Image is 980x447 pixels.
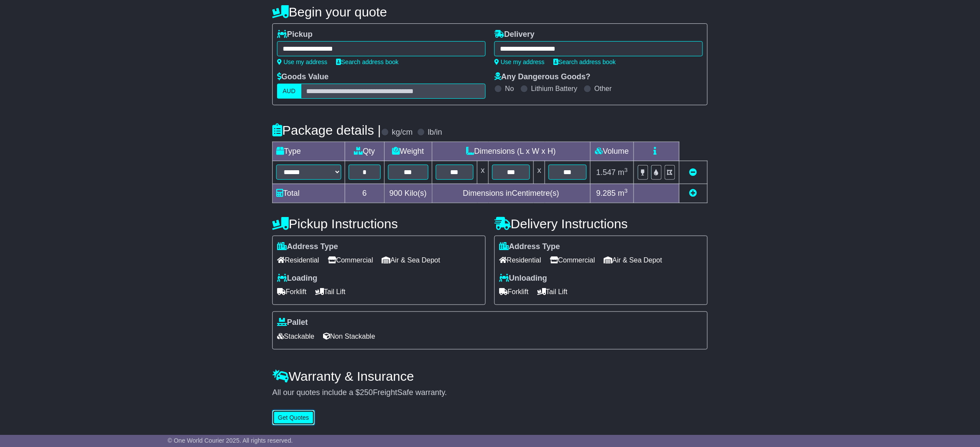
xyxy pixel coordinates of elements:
[553,58,616,65] a: Search address book
[168,437,293,444] span: © One World Courier 2025. All rights reserved.
[689,189,697,198] a: Add new item
[272,123,381,137] h4: Package details |
[499,242,560,252] label: Address Type
[494,30,535,39] label: Delivery
[499,285,529,298] span: Forklift
[596,168,616,177] span: 1.547
[345,184,385,203] td: 6
[494,217,708,231] h4: Delivery Instructions
[494,72,591,82] label: Any Dangerous Goods?
[323,330,375,343] span: Non Stackable
[277,274,317,283] label: Loading
[277,318,308,327] label: Pallet
[277,58,327,65] a: Use my address
[494,58,545,65] a: Use my address
[624,188,628,194] sup: 3
[505,84,514,93] label: No
[618,168,628,177] span: m
[277,72,329,82] label: Goods Value
[534,161,545,184] td: x
[336,58,399,65] a: Search address book
[384,142,432,161] td: Weight
[389,189,402,198] span: 900
[531,84,578,93] label: Lithium Battery
[272,410,315,425] button: Get Quotes
[345,142,385,161] td: Qty
[277,242,338,252] label: Address Type
[360,388,373,397] span: 250
[392,128,413,137] label: kg/cm
[499,253,541,267] span: Residential
[277,285,307,298] span: Forklift
[618,189,628,198] span: m
[624,167,628,173] sup: 3
[689,168,697,177] a: Remove this item
[277,84,301,99] label: AUD
[382,253,441,267] span: Air & Sea Depot
[272,5,708,19] h4: Begin your quote
[590,142,634,161] td: Volume
[604,253,663,267] span: Air & Sea Depot
[273,142,345,161] td: Type
[432,184,590,203] td: Dimensions in Centimetre(s)
[499,274,547,283] label: Unloading
[428,128,442,137] label: lb/in
[277,330,314,343] span: Stackable
[596,189,616,198] span: 9.285
[384,184,432,203] td: Kilo(s)
[328,253,373,267] span: Commercial
[550,253,595,267] span: Commercial
[272,369,708,383] h4: Warranty & Insurance
[477,161,489,184] td: x
[273,184,345,203] td: Total
[277,30,313,39] label: Pickup
[315,285,346,298] span: Tail Lift
[595,84,612,93] label: Other
[272,388,708,398] div: All our quotes include a $ FreightSafe warranty.
[272,217,486,231] h4: Pickup Instructions
[277,253,319,267] span: Residential
[537,285,568,298] span: Tail Lift
[432,142,590,161] td: Dimensions (L x W x H)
